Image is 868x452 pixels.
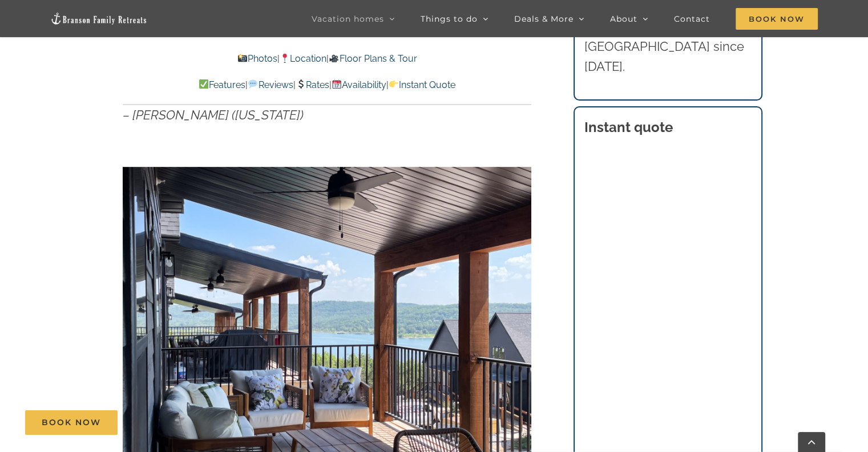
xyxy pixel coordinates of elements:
[674,15,710,23] span: Contact
[389,79,398,89] img: 👉
[237,53,277,64] a: Photos
[123,107,304,122] em: – [PERSON_NAME] ([US_STATE])
[280,53,326,64] a: Location
[199,79,245,90] a: Features
[238,54,247,63] img: 📸
[199,79,208,89] img: ✅
[296,79,329,90] a: Rates
[25,410,118,435] a: Book Now
[584,119,673,135] strong: Instant quote
[736,8,818,30] span: Book Now
[329,53,417,64] a: Floor Plans & Tour
[123,78,531,93] p: | | | |
[421,15,478,23] span: Things to do
[123,51,531,66] p: | |
[248,79,257,89] img: 💬
[42,418,101,427] span: Book Now
[514,15,574,23] span: Deals & More
[296,79,305,89] img: 💲
[312,15,384,23] span: Vacation homes
[280,54,289,63] img: 📍
[329,54,338,63] img: 🎥
[332,79,386,90] a: Availability
[610,15,637,23] span: About
[248,79,293,90] a: Reviews
[332,79,341,89] img: 📆
[389,79,455,90] a: Instant Quote
[50,12,147,25] img: Branson Family Retreats Logo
